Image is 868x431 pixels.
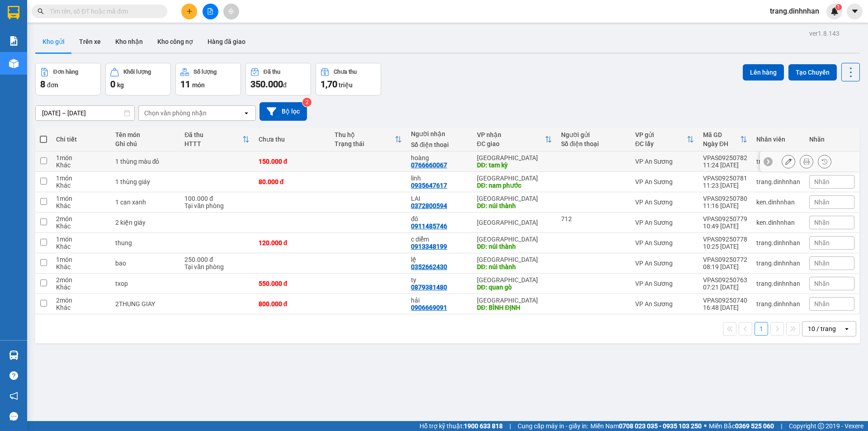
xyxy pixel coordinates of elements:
button: aim [223,4,239,19]
span: 1,70 [321,79,337,90]
div: VP An Sương [635,199,694,206]
div: txop [115,280,175,287]
div: VP An Sương [635,300,694,308]
div: DĐ: quan gò [477,284,552,291]
img: icon-new-feature [830,7,839,15]
span: đơn [47,81,58,89]
div: LAI [411,195,468,202]
span: đ [283,81,287,89]
div: 150.000 đ [259,158,326,165]
div: Trạng thái [335,140,395,147]
div: [GEOGRAPHIC_DATA] [477,219,552,226]
div: DĐ: núi thành [477,202,552,209]
div: Khác [56,182,106,189]
div: VP An Sương [635,260,694,267]
div: 1 can xanh [115,199,175,206]
div: Chưa thu [259,136,326,143]
button: Kho nhận [108,31,150,52]
div: linh [411,175,468,182]
button: file-add [203,4,218,19]
span: 1 [837,4,840,10]
div: Số điện thoại [411,141,468,148]
div: DĐ: BÌNH ĐỊNH [477,304,552,311]
div: 1 món [56,256,106,263]
div: ĐC giao [477,140,545,147]
sup: 2 [302,98,311,107]
div: thung [115,239,175,246]
span: Cung cấp máy in - giấy in: [518,421,588,431]
div: VP An Sương [635,280,694,287]
div: VPAS09250778 [703,236,747,243]
div: Khác [56,284,106,291]
div: DĐ: núi thành [477,263,552,270]
div: 1 thùng giáy [115,178,175,185]
svg: open [243,109,250,117]
div: trang.dinhnhan [756,300,800,308]
button: Đơn hàng8đơn [35,63,101,95]
div: DĐ: nam phước [477,182,552,189]
div: trang.dinhnhan [756,260,800,267]
div: 08:19 [DATE] [703,263,747,270]
button: Chưa thu1,70 triệu [316,63,381,95]
span: Miền Nam [590,421,702,431]
button: Kho gửi [35,31,72,52]
div: hoàng [411,154,468,161]
div: 0911485746 [411,223,447,230]
img: logo-vxr [8,6,19,19]
div: 2 món [56,297,106,304]
div: 11:23 [DATE] [703,182,747,189]
div: ty [411,276,468,284]
div: 16:48 [DATE] [703,304,747,311]
button: Kho công nợ [150,31,200,52]
button: Tạo Chuyến [788,64,837,81]
div: Khác [56,263,106,270]
button: Hàng đã giao [200,31,253,52]
div: ken.dinhnhan [756,199,800,206]
div: 1 món [56,154,106,161]
div: VPAS09250780 [703,195,747,202]
button: 1 [755,322,768,336]
strong: 0369 525 060 [735,422,774,430]
div: VPAS09250763 [703,276,747,284]
div: 0372800594 [411,202,447,209]
div: 100.000 đ [184,195,250,202]
div: Khác [56,202,106,209]
div: Chọn văn phòng nhận [144,109,207,118]
button: Bộ lọc [259,102,307,121]
button: Khối lượng0kg [105,63,171,95]
strong: 0708 023 035 - 0935 103 250 [619,422,702,430]
span: ⚪️ [704,424,707,428]
input: Select a date range. [36,106,134,120]
th: Toggle SortBy [472,128,557,152]
div: 11:24 [DATE] [703,161,747,169]
div: ĐC lấy [635,140,687,147]
div: 712 [561,215,626,223]
div: 80.000 đ [259,178,326,185]
div: Mã GD [703,131,740,138]
span: 0 [110,79,115,90]
span: file-add [207,8,213,14]
div: 1 thùng màu đỏ [115,158,175,165]
span: 350.000 [250,79,283,90]
div: VPAS09250781 [703,175,747,182]
div: 2 món [56,215,106,223]
div: bao [115,260,175,267]
div: [GEOGRAPHIC_DATA] [477,175,552,182]
span: plus [186,8,193,14]
span: | [781,421,782,431]
div: Ghi chú [115,140,175,147]
span: aim [228,8,234,14]
span: notification [9,392,18,400]
div: [GEOGRAPHIC_DATA] [477,154,552,161]
span: triệu [339,81,353,89]
div: Nhân viên [756,136,800,143]
div: ken.dinhnhan [756,219,800,226]
button: Đã thu350.000đ [245,63,311,95]
span: Nhãn [814,300,830,308]
button: caret-down [847,4,863,19]
div: Số lượng [193,69,217,75]
div: Sửa đơn hàng [782,155,795,168]
span: Nhãn [814,219,830,226]
span: trang.dinhnhan [763,5,826,17]
span: Nhãn [814,260,830,267]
